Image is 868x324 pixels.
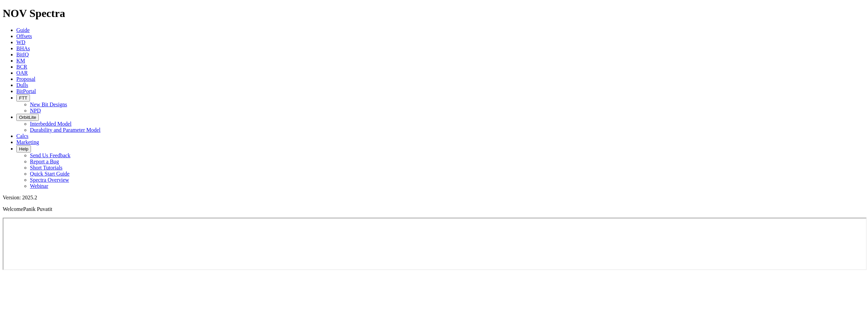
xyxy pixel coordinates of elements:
a: OAR [16,70,28,76]
a: NPD [30,108,41,113]
a: BCR [16,64,27,70]
a: BHAs [16,46,30,51]
a: Marketing [16,139,39,145]
a: WD [16,39,26,45]
a: Report a Bug [30,159,59,164]
a: Quick Start Guide [30,171,69,177]
h1: NOV Spectra [3,7,865,20]
a: KM [16,58,25,64]
a: New Bit Designs [30,102,67,107]
a: Guide [16,27,30,33]
a: Interbedded Model [30,121,71,127]
a: Short Tutorials [30,165,63,170]
a: Calcs [16,133,29,139]
a: Durability and Parameter Model [30,127,101,133]
div: Version: 2025.2 [3,195,865,201]
span: FTT [19,95,27,101]
a: Spectra Overview [30,177,69,183]
button: Help [16,145,31,152]
a: Proposal [16,76,35,82]
p: Welcome [3,206,865,212]
span: Help [19,146,28,151]
span: Panik Puvatit [23,206,52,212]
a: Dulls [16,82,28,88]
a: Offsets [16,33,32,39]
a: Webinar [30,183,48,189]
button: FTT [16,94,30,102]
span: OrbitLite [19,115,36,120]
a: BitIQ [16,52,29,57]
a: Send Us Feedback [30,152,70,158]
a: BitPortal [16,88,36,94]
button: OrbitLite [16,114,39,121]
